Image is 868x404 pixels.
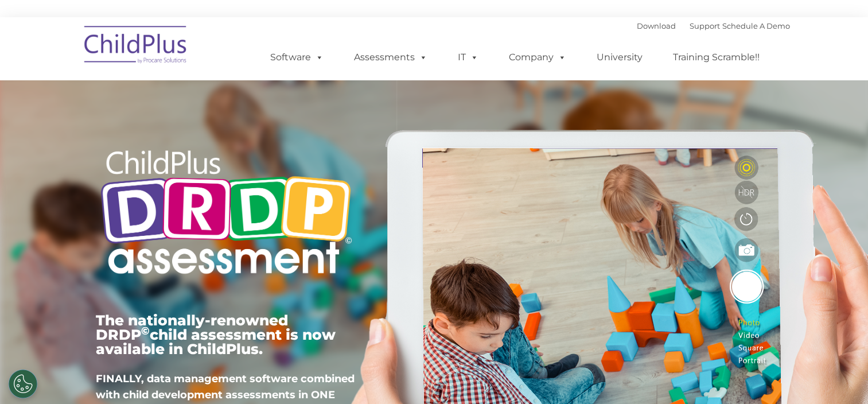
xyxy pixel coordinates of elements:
a: Assessments [342,46,439,69]
span: The nationally-renowned DRDP child assessment is now available in ChildPlus. [96,312,336,358]
a: Training Scramble!! [661,46,771,69]
a: Software [259,46,335,69]
font: | [637,21,790,30]
img: ChildPlus by Procare Solutions [79,18,193,75]
a: Schedule A Demo [722,21,790,30]
a: Support [690,21,720,30]
button: Cookies Settings [9,370,37,398]
img: Copyright - DRDP Logo Light [96,135,356,293]
a: University [585,46,654,69]
a: Company [497,46,578,69]
a: IT [446,46,490,69]
sup: © [141,324,150,337]
a: Download [637,21,676,30]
